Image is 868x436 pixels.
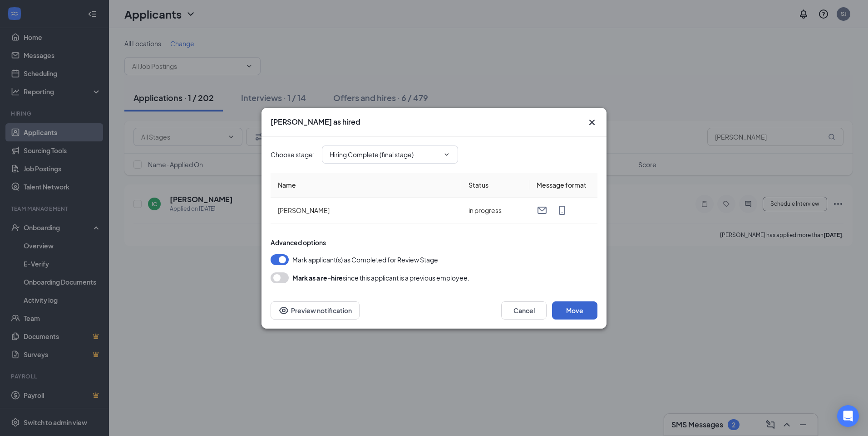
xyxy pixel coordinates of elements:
[278,206,330,214] span: [PERSON_NAME]
[501,301,547,320] button: Cancel
[552,301,597,320] button: Move
[587,117,597,128] button: Close
[557,205,567,216] svg: MobileSms
[461,198,529,223] td: in progress
[271,173,461,198] th: Name
[271,150,315,160] span: Choose stage :
[837,405,859,427] div: Open Intercom Messenger
[271,117,360,127] h3: [PERSON_NAME] as hired
[529,173,597,198] th: Message format
[587,117,597,128] svg: Cross
[443,151,450,158] svg: ChevronDown
[292,254,438,265] span: Mark applicant(s) as Completed for Review Stage
[461,173,529,198] th: Status
[292,274,343,282] b: Mark as a re-hire
[292,272,469,283] div: since this applicant is a previous employee.
[271,301,360,320] button: Preview notificationEye
[271,238,597,247] div: Advanced options
[537,205,547,216] svg: Email
[278,305,289,316] svg: Eye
